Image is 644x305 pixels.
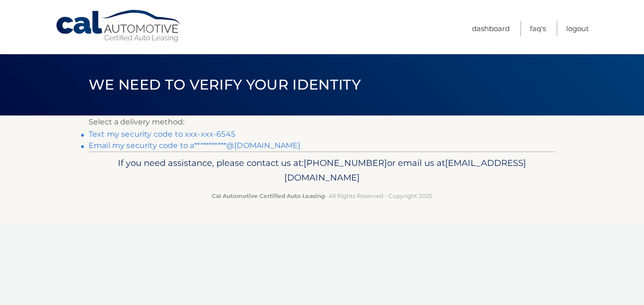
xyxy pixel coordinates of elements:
strong: Cal Automotive Certified Auto Leasing [212,192,325,199]
a: Dashboard [472,21,510,36]
a: Logout [566,21,589,36]
a: FAQ's [530,21,546,36]
p: If you need assistance, please contact us at: or email us at [95,156,549,186]
span: [PHONE_NUMBER] [304,157,387,168]
span: We need to verify your identity [89,76,361,93]
p: - All Rights Reserved - Copyright 2025 [95,191,549,201]
p: Select a delivery method: [89,115,555,129]
a: Text my security code to xxx-xxx-6545 [89,130,235,139]
a: Cal Automotive [55,9,182,43]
